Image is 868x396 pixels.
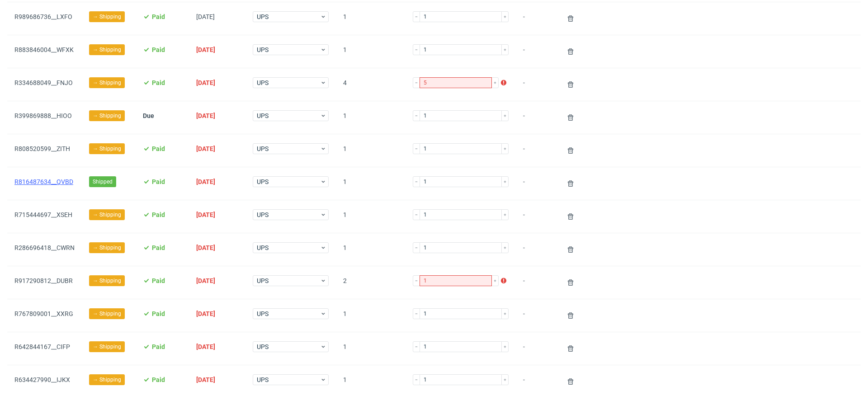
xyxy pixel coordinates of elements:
[196,112,215,119] span: [DATE]
[257,375,320,384] span: UPS
[14,244,75,251] a: R286696418__CWRN
[257,309,320,318] span: UPS
[196,376,215,383] span: [DATE]
[196,46,215,53] span: [DATE]
[93,112,121,120] span: → Shipping
[93,145,121,153] span: → Shipping
[152,178,165,185] span: Paid
[196,310,215,317] span: [DATE]
[343,376,398,387] span: 1
[93,244,121,252] span: → Shipping
[257,210,320,219] span: UPS
[152,13,165,20] span: Paid
[343,211,398,222] span: 1
[523,277,551,288] span: -
[14,79,73,86] a: R334688049__FNJO
[257,342,320,351] span: UPS
[93,13,121,21] span: → Shipping
[343,178,398,189] span: 1
[257,45,320,54] span: UPS
[196,343,215,350] span: [DATE]
[196,79,215,86] span: [DATE]
[93,343,121,351] span: → Shipping
[196,244,215,251] span: [DATE]
[343,277,398,288] span: 2
[152,277,165,284] span: Paid
[523,13,551,24] span: -
[196,13,215,20] span: [DATE]
[14,277,73,284] a: R917290812__DUBR
[196,178,215,185] span: [DATE]
[523,343,551,354] span: -
[152,376,165,383] span: Paid
[93,310,121,318] span: → Shipping
[343,244,398,255] span: 1
[343,343,398,354] span: 1
[196,145,215,152] span: [DATE]
[523,46,551,57] span: -
[523,112,551,123] span: -
[523,211,551,222] span: -
[257,78,320,87] span: UPS
[143,112,154,119] span: Due
[343,46,398,57] span: 1
[343,79,398,90] span: 4
[343,145,398,156] span: 1
[14,46,74,53] a: R883846004__WFXK
[257,144,320,153] span: UPS
[257,111,320,120] span: UPS
[14,376,70,383] a: R634427990__IJKX
[93,178,113,186] span: Shipped
[14,112,72,119] a: R399869888__HIOO
[196,211,215,218] span: [DATE]
[93,211,121,219] span: → Shipping
[14,343,70,350] a: R642844167__CIFP
[93,277,121,285] span: → Shipping
[14,145,70,152] a: R808520599__ZITH
[152,211,165,218] span: Paid
[523,244,551,255] span: -
[343,112,398,123] span: 1
[257,12,320,21] span: UPS
[14,178,73,185] a: R816487634__QVBD
[14,13,72,20] a: R989686736__LXFO
[257,243,320,252] span: UPS
[196,277,215,284] span: [DATE]
[343,13,398,24] span: 1
[523,310,551,321] span: -
[523,178,551,189] span: -
[14,310,73,317] a: R767809001__XXRG
[523,376,551,387] span: -
[523,145,551,156] span: -
[152,46,165,53] span: Paid
[523,79,551,90] span: -
[93,46,121,54] span: → Shipping
[257,177,320,186] span: UPS
[93,376,121,384] span: → Shipping
[257,276,320,285] span: UPS
[93,79,121,87] span: → Shipping
[152,145,165,152] span: Paid
[152,244,165,251] span: Paid
[14,211,72,218] a: R715444697__XSEH
[152,343,165,350] span: Paid
[152,79,165,86] span: Paid
[152,310,165,317] span: Paid
[343,310,398,321] span: 1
